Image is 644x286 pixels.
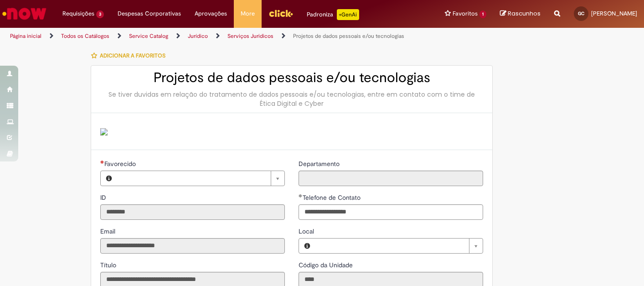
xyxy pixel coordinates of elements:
[10,32,41,40] a: Página inicial
[100,128,108,135] img: sys_attachment.do
[299,204,483,220] input: Telefone de Contato
[299,227,316,235] span: Local
[195,9,227,18] span: Aprovações
[100,193,108,202] label: Somente leitura - ID
[591,10,637,17] span: [PERSON_NAME]
[299,261,355,269] span: Somente leitura - Código da Unidade
[100,70,483,85] h2: Projetos de dados pessoais e/ou tecnologias
[307,9,359,20] div: Padroniza
[227,32,273,40] a: Serviços Juridicos
[100,261,118,269] span: Somente leitura - Título
[101,171,117,186] button: Favorecido, Visualizar este registro
[100,260,118,270] label: Somente leitura - Título
[303,193,362,202] span: Telefone de Contato
[453,9,478,18] span: Favoritos
[100,193,108,202] span: Somente leitura - ID
[100,160,104,164] span: Necessários
[100,227,117,236] label: Somente leitura - Email
[299,159,341,168] label: Somente leitura - Departamento
[100,90,483,108] div: Se tiver duvidas em relação do tratamento de dados pessoais e/ou tecnologias, entre em contato co...
[118,9,181,18] span: Despesas Corporativas
[299,194,303,198] span: Obrigatório Preenchido
[578,10,584,16] span: GC
[62,9,94,18] span: Requisições
[188,32,208,40] a: Jurídico
[500,10,541,18] a: Rascunhos
[117,171,284,186] a: Limpar campo Favorecido
[100,204,285,220] input: ID
[299,239,315,253] button: Local, Visualizar este registro
[96,10,104,18] span: 3
[268,6,293,20] img: click_logo_yellow_360x200.png
[299,160,341,168] span: Somente leitura - Departamento
[100,238,285,254] input: Email
[479,10,486,18] span: 1
[508,9,541,18] span: Rascunhos
[299,171,483,186] input: Departamento
[241,9,255,18] span: More
[293,32,404,40] a: Projetos de dados pessoais e/ou tecnologias
[315,239,483,253] a: Limpar campo Local
[104,160,138,168] span: Necessários - Favorecido
[7,28,422,45] ul: Trilhas de página
[100,52,165,59] span: Adicionar a Favoritos
[61,32,109,40] a: Todos os Catálogos
[129,32,168,40] a: Service Catalog
[91,46,170,65] button: Adicionar a Favoritos
[100,227,117,235] span: Somente leitura - Email
[299,260,355,270] label: Somente leitura - Código da Unidade
[1,5,48,23] img: ServiceNow
[337,9,359,20] p: +GenAi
